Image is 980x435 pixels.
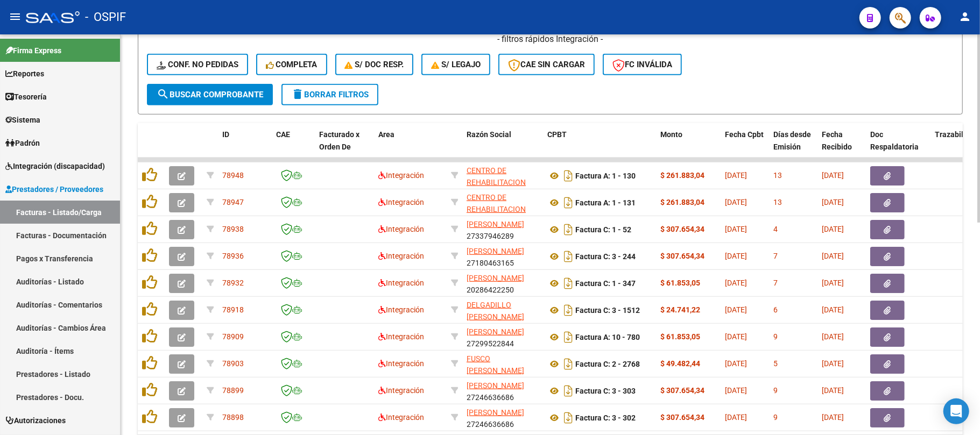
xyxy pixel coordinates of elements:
[561,409,575,426] i: Descargar documento
[575,306,640,315] strong: Factura C: 3 - 1512
[575,198,636,207] strong: Factura A: 1 - 131
[725,386,747,395] span: [DATE]
[725,279,747,287] span: [DATE]
[9,10,22,23] mat-icon: menu
[603,54,682,75] button: FC Inválida
[157,88,170,101] mat-icon: search
[467,353,539,375] div: 27314681016
[147,84,273,105] button: Buscar Comprobante
[378,332,424,341] span: Integración
[222,225,244,233] span: 78938
[773,198,782,206] span: 13
[467,380,539,402] div: 27246636686
[660,279,700,287] strong: $ 61.853,05
[660,359,700,368] strong: $ 49.482,44
[561,194,575,211] i: Descargar documento
[467,218,539,241] div: 27337946289
[256,54,327,75] button: Completa
[575,279,636,288] strong: Factura C: 1 - 347
[467,272,539,295] div: 20286422250
[866,123,930,170] datatable-header-cell: Doc Respaldatoria
[378,198,424,206] span: Integración
[822,198,844,206] span: [DATE]
[822,413,844,422] span: [DATE]
[378,225,424,233] span: Integración
[266,60,318,69] span: Completa
[378,386,424,395] span: Integración
[822,171,844,180] span: [DATE]
[575,360,640,368] strong: Factura C: 2 - 2768
[773,279,778,287] span: 7
[561,355,575,373] i: Descargar documento
[291,88,304,101] mat-icon: delete
[222,332,244,341] span: 78909
[561,302,575,319] i: Descargar documento
[378,413,424,422] span: Integración
[725,130,764,139] span: Fecha Cpbt
[660,198,704,206] strong: $ 261.883,04
[222,130,229,139] span: ID
[543,123,656,170] datatable-header-cell: CPBT
[147,33,954,45] h4: - filtros rápidos Integración -
[222,171,244,180] span: 78948
[870,130,919,151] span: Doc Respaldatoria
[378,305,424,314] span: Integración
[5,183,103,195] span: Prestadores / Proveedores
[822,130,852,151] span: Fecha Recibido
[721,123,769,170] datatable-header-cell: Fecha Cpbt
[773,413,778,422] span: 9
[222,252,244,260] span: 78936
[725,359,747,368] span: [DATE]
[561,382,575,400] i: Descargar documento
[773,171,782,180] span: 13
[660,252,704,260] strong: $ 307.654,34
[773,359,778,368] span: 5
[773,332,778,341] span: 9
[508,60,585,69] span: CAE SIN CARGAR
[467,354,524,375] span: FUSCO [PERSON_NAME]
[467,130,511,139] span: Razón Social
[725,305,747,314] span: [DATE]
[467,193,526,226] span: CENTRO DE REHABILITACION LIMA S.R.L.
[5,160,105,172] span: Integración (discapacidad)
[547,130,567,139] span: CPBT
[467,408,524,417] span: [PERSON_NAME]
[85,5,126,29] span: - OSPIF
[374,123,447,170] datatable-header-cell: Area
[822,225,844,233] span: [DATE]
[773,386,778,395] span: 9
[378,279,424,287] span: Integración
[822,332,844,341] span: [DATE]
[5,137,40,149] span: Padrón
[147,54,248,75] button: Conf. no pedidas
[467,301,524,322] span: DELGADILLO [PERSON_NAME]
[291,90,369,99] span: Borrar Filtros
[725,171,747,180] span: [DATE]
[467,381,524,390] span: [PERSON_NAME]
[660,130,682,139] span: Monto
[222,386,244,395] span: 78899
[335,54,414,75] button: S/ Doc Resp.
[467,165,539,187] div: 30717414388
[725,198,747,206] span: [DATE]
[378,359,424,368] span: Integración
[378,130,394,139] span: Area
[660,171,704,180] strong: $ 261.883,04
[467,247,524,255] span: [PERSON_NAME]
[725,332,747,341] span: [DATE]
[222,279,244,287] span: 78932
[431,60,481,69] span: S/ legajo
[773,252,778,260] span: 7
[773,225,778,233] span: 4
[725,252,747,260] span: [DATE]
[315,123,374,170] datatable-header-cell: Facturado x Orden De
[656,123,721,170] datatable-header-cell: Monto
[222,305,244,314] span: 78918
[378,171,424,180] span: Integración
[467,407,539,429] div: 27246636686
[822,252,844,260] span: [DATE]
[958,10,971,23] mat-icon: person
[575,172,636,180] strong: Factura A: 1 - 130
[935,130,978,139] span: Trazabilidad
[575,252,636,261] strong: Factura C: 3 - 244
